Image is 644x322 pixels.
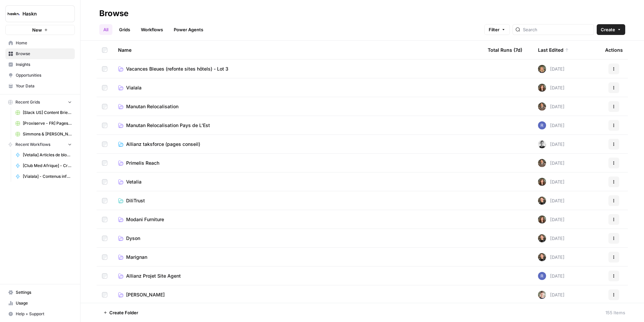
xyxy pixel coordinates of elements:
span: Settings [16,289,72,295]
button: Create Folder [99,307,142,318]
div: [DATE] [538,84,565,92]
span: Vacances Bleues (refonte sites hôtels) - Lot 3 [126,66,228,72]
span: Your Data [16,83,72,89]
a: Dyson [118,235,477,242]
div: Browse [99,8,128,19]
a: Opportunities [5,70,75,81]
span: Usage [16,300,72,306]
button: Filter [484,24,510,35]
a: Allianz taksforce (pages conseil) [118,141,477,148]
img: dizo4u6k27cofk4obq9v5qvvdkyt [538,103,546,111]
div: [DATE] [538,234,565,242]
span: Create Folder [109,309,138,316]
span: Recent Workflows [15,142,50,148]
span: Simmons & [PERSON_NAME] - Optimization pages for LLMs Grid [23,131,72,137]
a: Vacances Bleues (refonte sites hôtels) - Lot 3 [118,66,477,72]
a: [Vialala] - Contenus informationnels [12,171,75,182]
span: Allianz taksforce (pages conseil) [126,141,200,148]
span: Primelis Reach [126,160,159,166]
img: u6bh93quptsxrgw026dpd851kwjs [538,272,546,280]
span: Browse [16,51,72,57]
div: [DATE] [538,103,565,111]
span: New [32,27,42,33]
a: Insights [5,59,75,70]
a: Manutan Relocalisation [118,103,477,110]
img: wbc4lf7e8no3nva14b2bd9f41fnh [538,84,546,92]
a: Grids [115,24,134,35]
div: 155 Items [605,309,625,316]
a: Modani Furniture [118,216,477,223]
div: [DATE] [538,253,565,261]
a: Usage [5,298,75,309]
div: Name [118,41,477,59]
div: [DATE] [538,178,565,186]
span: DiliTrust [126,197,145,204]
img: uhgcgt6zpiex4psiaqgkk0ok3li6 [538,234,546,242]
a: Vialala [118,84,477,91]
span: Dyson [126,235,140,242]
div: [DATE] [538,272,565,280]
div: [DATE] [538,140,565,148]
button: Recent Workflows [5,139,75,150]
div: [DATE] [538,159,565,167]
a: Workflows [137,24,167,35]
div: Last Edited [538,41,569,59]
span: Insights [16,62,72,68]
img: 5szy29vhbbb2jvrzb4fwf88ktdwm [538,291,546,299]
a: Power Agents [170,24,207,35]
a: [Slack US] Content Brief & Content Generation - Creation [12,107,75,118]
span: Allianz Projet Site Agent [126,273,181,279]
a: All [99,24,112,35]
div: [DATE] [538,291,565,299]
a: Browse [5,48,75,59]
span: [Vialala] - Contenus informationnels [23,173,72,179]
span: Modani Furniture [126,216,164,223]
div: [DATE] [538,215,565,224]
a: [Club Med Afrique] - Création + FAQ [12,160,75,171]
span: Manutan Relocalisation [126,103,178,110]
a: Settings [5,287,75,298]
button: Workspace: Haskn [5,5,75,22]
span: [PERSON_NAME] [126,291,165,298]
span: Home [16,40,72,46]
span: [Vetalia] Articles de blog - 1000 mots [23,152,72,158]
span: Opportunities [16,72,72,78]
button: Help + Support [5,309,75,319]
a: Home [5,38,75,48]
a: [PERSON_NAME] [118,291,477,298]
a: [Proxiserve - FR] Pages catégories - 800 mots sans FAQ Grid [12,118,75,129]
span: [Slack US] Content Brief & Content Generation - Creation [23,110,72,116]
img: wbc4lf7e8no3nva14b2bd9f41fnh [538,178,546,186]
div: Total Runs (7d) [488,41,522,59]
div: [DATE] [538,197,565,205]
a: Manutan Relocalisation Pays de L'Est [118,122,477,129]
span: Vetalia [126,178,142,185]
button: Create [597,24,625,35]
span: Haskn [22,10,63,17]
a: [Vetalia] Articles de blog - 1000 mots [12,150,75,160]
div: [DATE] [538,65,565,73]
button: Recent Grids [5,97,75,107]
span: Vialala [126,84,142,91]
span: Marignan [126,254,147,260]
img: uhgcgt6zpiex4psiaqgkk0ok3li6 [538,253,546,261]
button: New [5,25,75,35]
a: Allianz Projet Site Agent [118,273,477,279]
a: Vetalia [118,178,477,185]
a: Marignan [118,254,477,260]
a: Primelis Reach [118,160,477,166]
img: dizo4u6k27cofk4obq9v5qvvdkyt [538,159,546,167]
input: Search [523,26,591,33]
a: Simmons & [PERSON_NAME] - Optimization pages for LLMs Grid [12,129,75,139]
span: Recent Grids [15,99,40,105]
img: 5iwot33yo0fowbxplqtedoh7j1jy [538,140,546,148]
span: [Club Med Afrique] - Création + FAQ [23,163,72,169]
div: [DATE] [538,121,565,129]
img: uhgcgt6zpiex4psiaqgkk0ok3li6 [538,197,546,205]
a: DiliTrust [118,197,477,204]
span: Filter [489,26,499,33]
span: Manutan Relocalisation Pays de L'Est [126,122,210,129]
span: [Proxiserve - FR] Pages catégories - 800 mots sans FAQ Grid [23,120,72,126]
span: Help + Support [16,311,72,317]
a: Your Data [5,81,75,91]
